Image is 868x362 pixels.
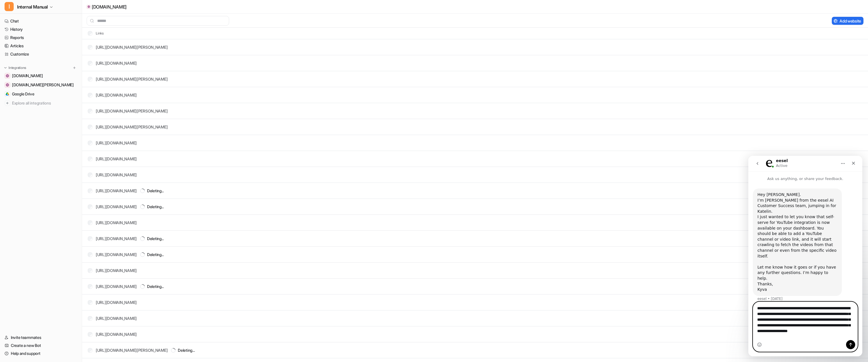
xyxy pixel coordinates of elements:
[2,334,80,341] a: Invite teammates
[2,25,80,33] a: History
[96,77,168,81] a: [URL][DOMAIN_NAME][PERSON_NAME]
[140,251,164,257] div: Deleting...
[96,268,137,273] a: [URL][DOMAIN_NAME]
[83,30,104,37] th: Links
[87,5,90,8] img: www.fluvius.be icon
[3,66,7,70] img: expand menu
[140,236,164,242] div: Deleting...
[96,284,137,289] a: [URL][DOMAIN_NAME]
[96,109,168,113] a: [URL][DOMAIN_NAME][PERSON_NAME]
[12,82,74,88] span: [DOMAIN_NAME][PERSON_NAME]
[96,93,137,97] a: [URL][DOMAIN_NAME]
[96,348,168,353] a: [URL][DOMAIN_NAME][PERSON_NAME]
[748,156,862,356] iframe: Intercom live chat
[96,124,168,129] a: [URL][DOMAIN_NAME][PERSON_NAME]
[96,61,137,66] a: [URL][DOMAIN_NAME]
[5,100,10,106] img: explore all integrations
[5,2,14,11] span: I
[832,17,863,25] button: Add website
[2,349,80,357] a: Help and support
[2,90,80,98] a: Google DriveGoogle Drive
[96,236,137,241] a: [URL][DOMAIN_NAME]
[9,66,26,70] p: Integrations
[96,252,137,257] a: [URL][DOMAIN_NAME]
[96,316,137,321] a: [URL][DOMAIN_NAME]
[92,4,127,10] p: [DOMAIN_NAME]
[6,74,9,77] img: www.fluvius.be
[96,188,137,193] a: [URL][DOMAIN_NAME]
[140,188,164,194] div: Deleting...
[140,204,164,210] div: Deleting...
[96,220,137,225] a: [URL][DOMAIN_NAME]
[96,204,137,209] a: [URL][DOMAIN_NAME]
[96,156,137,161] a: [URL][DOMAIN_NAME]
[72,66,76,70] img: menu_add.svg
[12,91,34,97] span: Google Drive
[96,45,168,50] a: [URL][DOMAIN_NAME][PERSON_NAME]
[2,99,80,107] a: Explore all integrations
[6,83,9,87] img: www.creg.be
[96,300,137,305] a: [URL][DOMAIN_NAME]
[2,65,28,71] button: Integrations
[96,172,137,177] a: [URL][DOMAIN_NAME]
[17,3,48,11] span: Internal Manual
[6,92,9,96] img: Google Drive
[12,99,77,108] span: Explore all integrations
[2,17,80,25] a: Chat
[96,332,137,337] a: [URL][DOMAIN_NAME]
[2,81,80,89] a: www.creg.be[DOMAIN_NAME][PERSON_NAME]
[2,34,80,42] a: Reports
[2,50,80,58] a: Customize
[2,72,80,80] a: www.fluvius.be[DOMAIN_NAME]
[12,73,43,79] span: [DOMAIN_NAME]
[171,347,195,353] div: Deleting...
[140,283,164,289] div: Deleting...
[2,42,80,50] a: Articles
[96,140,137,145] a: [URL][DOMAIN_NAME]
[2,341,80,349] a: Create a new Bot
